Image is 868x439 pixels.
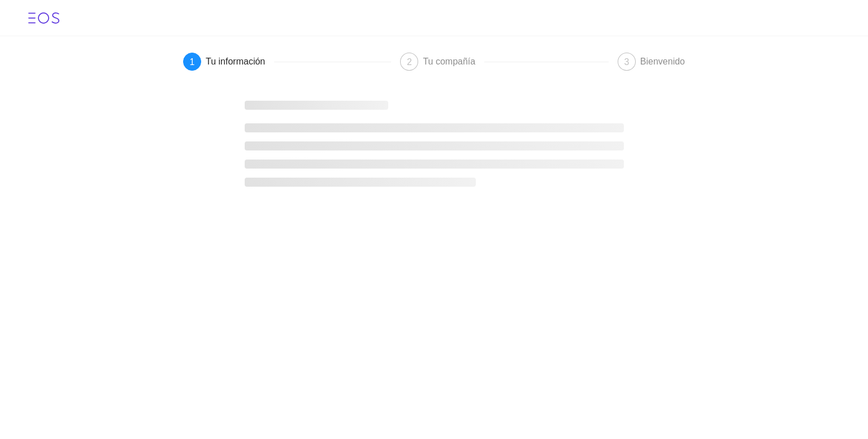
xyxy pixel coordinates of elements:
span: 2 [407,57,412,67]
span: 1 [190,57,195,67]
div: Bienvenido [640,53,685,71]
div: Tu información [206,53,274,71]
span: 3 [624,57,629,67]
div: Tu compañía [423,53,484,71]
